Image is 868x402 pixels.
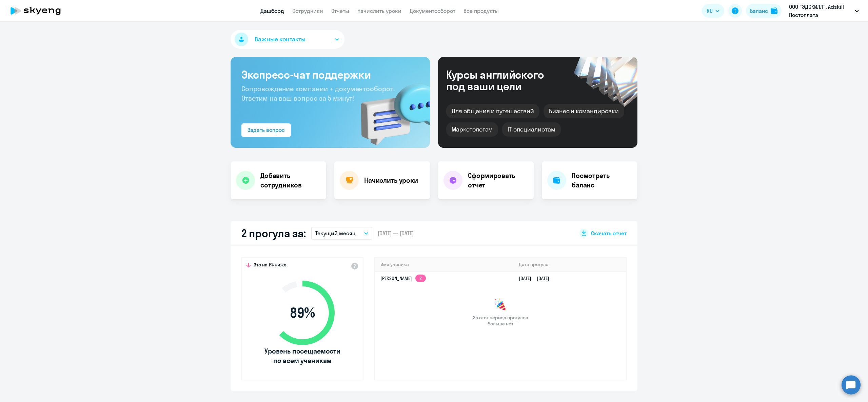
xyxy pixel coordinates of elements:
button: Текущий месяц [311,227,372,240]
span: Сопровождение компании + документооборот. Ответим на ваш вопрос за 5 минут! [241,84,395,102]
span: Уровень посещаемости по всем ученикам [263,346,341,365]
app-skyeng-badge: 2 [415,275,426,282]
button: Задать вопрос [241,123,291,137]
span: RU [707,7,713,15]
p: ООО "ЭДСКИЛЛ", Adskill Постоплата [789,3,852,19]
span: Это на 1% ниже, [254,262,288,270]
a: Начислить уроки [357,7,401,14]
button: Балансbalance [746,4,782,18]
a: [DATE][DATE] [519,275,555,281]
span: Скачать отчет [591,229,627,237]
h4: Добавить сотрудников [260,171,321,190]
a: Все продукты [463,7,499,14]
img: congrats [494,298,507,312]
button: ООО "ЭДСКИЛЛ", Adskill Постоплата [786,3,862,19]
a: Отчеты [331,7,349,14]
th: Дата прогула [513,258,626,272]
a: Сотрудники [292,7,323,14]
h2: 2 прогула за: [241,226,306,240]
img: bg-img [351,72,430,148]
button: RU [702,4,724,18]
h4: Посмотреть баланс [572,171,632,190]
span: [DATE] — [DATE] [378,229,414,237]
div: Курсы английского под ваши цели [446,69,562,92]
div: Для общения и путешествий [446,104,539,118]
span: Важные контакты [255,35,305,44]
p: Текущий месяц [315,229,356,237]
button: Важные контакты [231,30,344,49]
span: За этот период прогулов больше нет [472,315,529,327]
h3: Экспресс-чат поддержки [241,68,419,81]
div: Задать вопрос [248,126,285,134]
img: balance [771,7,777,14]
div: Бизнес и командировки [544,104,624,118]
h4: Начислить уроки [364,176,418,185]
span: 89 % [263,305,341,321]
div: Маркетологам [446,122,498,137]
h4: Сформировать отчет [468,171,528,190]
div: Баланс [750,7,768,15]
a: Документооборот [410,7,455,14]
th: Имя ученика [375,258,513,272]
div: IT-специалистам [502,122,560,137]
a: Дашборд [260,7,284,14]
a: [PERSON_NAME]2 [380,275,426,281]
